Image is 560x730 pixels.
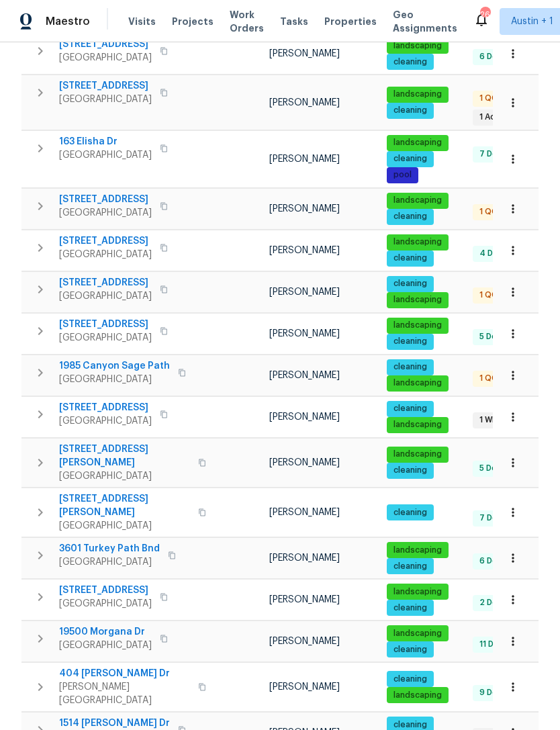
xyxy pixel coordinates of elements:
span: 163 Elisha Dr [59,135,152,148]
div: 26 [480,8,489,21]
span: 1 QC [474,93,503,104]
span: [STREET_ADDRESS][PERSON_NAME] [59,492,190,519]
span: pool [388,169,417,181]
span: [PERSON_NAME] [269,595,340,604]
span: [GEOGRAPHIC_DATA] [59,519,190,533]
span: [PERSON_NAME] [269,49,340,58]
span: [GEOGRAPHIC_DATA] [59,414,152,428]
span: landscaping [388,449,447,460]
span: [PERSON_NAME] [269,287,340,297]
span: [GEOGRAPHIC_DATA] [59,248,152,261]
span: 1985 Canyon Sage Path [59,359,170,373]
span: [GEOGRAPHIC_DATA] [59,93,152,106]
span: [STREET_ADDRESS] [59,79,152,93]
span: [STREET_ADDRESS] [59,276,152,289]
span: cleaning [388,674,432,685]
span: landscaping [388,320,447,331]
span: landscaping [388,690,447,701]
span: cleaning [388,403,432,414]
span: [STREET_ADDRESS] [59,234,152,248]
span: landscaping [388,377,447,389]
span: cleaning [388,336,432,347]
span: Visits [128,15,156,28]
span: Austin + 1 [511,15,553,28]
span: [PERSON_NAME] [269,508,340,517]
span: [PERSON_NAME] [269,204,340,214]
span: cleaning [388,465,432,476]
span: [STREET_ADDRESS] [59,193,152,206]
span: [STREET_ADDRESS] [59,401,152,414]
span: landscaping [388,40,447,52]
span: 3601 Turkey Path Bnd [59,542,160,555]
span: [GEOGRAPHIC_DATA] [59,148,152,162]
span: [PERSON_NAME] [269,637,340,646]
span: 404 [PERSON_NAME] Dr [59,667,190,680]
span: [PERSON_NAME] [269,458,340,467]
span: [STREET_ADDRESS] [59,584,152,597]
span: [PERSON_NAME] [269,412,340,422]
span: cleaning [388,644,432,655]
span: landscaping [388,236,447,248]
span: [GEOGRAPHIC_DATA] [59,597,152,610]
span: [PERSON_NAME] [269,371,340,380]
span: cleaning [388,153,432,165]
span: cleaning [388,211,432,222]
span: 1 Accepted [474,111,530,123]
span: landscaping [388,628,447,639]
span: [PERSON_NAME] [269,246,340,255]
span: landscaping [388,419,447,430]
span: 6 Done [474,51,513,62]
span: cleaning [388,56,432,68]
span: [GEOGRAPHIC_DATA] [59,331,152,345]
span: 7 Done [474,512,513,524]
span: Geo Assignments [393,8,457,35]
span: Work Orders [230,8,264,35]
span: [STREET_ADDRESS] [59,318,152,331]
span: [PERSON_NAME][GEOGRAPHIC_DATA] [59,680,190,707]
span: 1 WIP [474,414,504,426]
span: landscaping [388,545,447,556]
span: cleaning [388,253,432,264]
span: 19500 Morgana Dr [59,625,152,639]
span: [PERSON_NAME] [269,98,340,107]
span: 1514 [PERSON_NAME] Dr [59,717,170,730]
span: cleaning [388,507,432,518]
span: landscaping [388,294,447,306]
span: [GEOGRAPHIC_DATA] [59,469,190,483]
span: cleaning [388,278,432,289]
span: 9 Done [474,687,513,698]
span: [GEOGRAPHIC_DATA] [59,555,160,569]
span: 2 Done [474,597,513,608]
span: cleaning [388,602,432,614]
span: landscaping [388,137,447,148]
span: 6 Done [474,555,513,567]
span: [GEOGRAPHIC_DATA] [59,373,170,386]
span: landscaping [388,195,447,206]
span: 1 QC [474,206,503,218]
span: [PERSON_NAME] [269,553,340,563]
span: 1 QC [474,289,503,301]
span: Tasks [280,17,308,26]
span: [PERSON_NAME] [269,682,340,692]
span: [PERSON_NAME] [269,329,340,338]
span: cleaning [388,105,432,116]
span: landscaping [388,586,447,598]
span: cleaning [388,361,432,373]
span: [STREET_ADDRESS][PERSON_NAME] [59,443,190,469]
span: 5 Done [474,463,512,474]
span: cleaning [388,561,432,572]
span: 11 Done [474,639,514,650]
span: [GEOGRAPHIC_DATA] [59,206,152,220]
span: Maestro [46,15,90,28]
span: 4 Done [474,248,514,259]
span: [STREET_ADDRESS] [59,38,152,51]
span: 7 Done [474,148,513,160]
span: Projects [172,15,214,28]
span: 5 Done [474,331,512,343]
span: [PERSON_NAME] [269,154,340,164]
span: Properties [324,15,377,28]
span: landscaping [388,89,447,100]
span: [GEOGRAPHIC_DATA] [59,639,152,652]
span: [GEOGRAPHIC_DATA] [59,51,152,64]
span: [GEOGRAPHIC_DATA] [59,289,152,303]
